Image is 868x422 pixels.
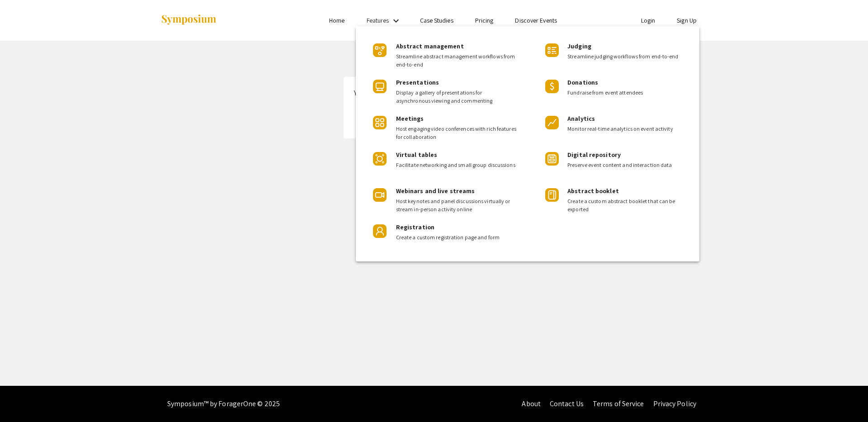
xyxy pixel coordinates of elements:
span: Create a custom abstract booklet that can be exported [567,197,686,213]
span: Analytics [567,114,595,123]
span: Facilitate networking and small group discussions [396,161,518,169]
span: Presentations [396,78,439,86]
span: Preserve event content and interaction data [567,161,686,169]
img: Product Icon [545,80,559,93]
img: Product Icon [373,116,387,129]
span: Digital repository [567,151,621,159]
img: Product Icon [545,116,559,129]
span: Registration [396,223,434,231]
span: Meetings [396,114,424,123]
span: Monitor real-time analytics on event activity [567,125,686,133]
span: Fundraise from event attendees [567,89,686,97]
img: Product Icon [545,43,559,57]
img: Product Icon [373,224,387,238]
span: Streamline judging workflows from end-to-end [567,52,686,61]
span: Streamline abstract management workflows from end-to-end [396,52,518,69]
img: Product Icon [545,152,559,166]
span: Abstract booklet [567,187,619,195]
span: Create a custom registration page and form [396,233,518,242]
img: Product Icon [373,80,387,93]
img: Product Icon [373,152,387,166]
span: Webinars and live streams [396,187,475,195]
span: Host engaging video conferences with rich features for collaboration [396,125,518,141]
span: Virtual tables [396,151,437,159]
span: Donations [567,78,598,86]
img: Product Icon [545,188,559,202]
span: Host keynotes and panel discussions virtually or stream in-person activity online [396,197,518,213]
span: Judging [567,42,591,50]
img: Product Icon [373,188,387,202]
span: Abstract management [396,42,464,50]
span: Display a gallery of presentations for asynchronous viewing and commenting [396,89,518,105]
img: Product Icon [373,43,387,57]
